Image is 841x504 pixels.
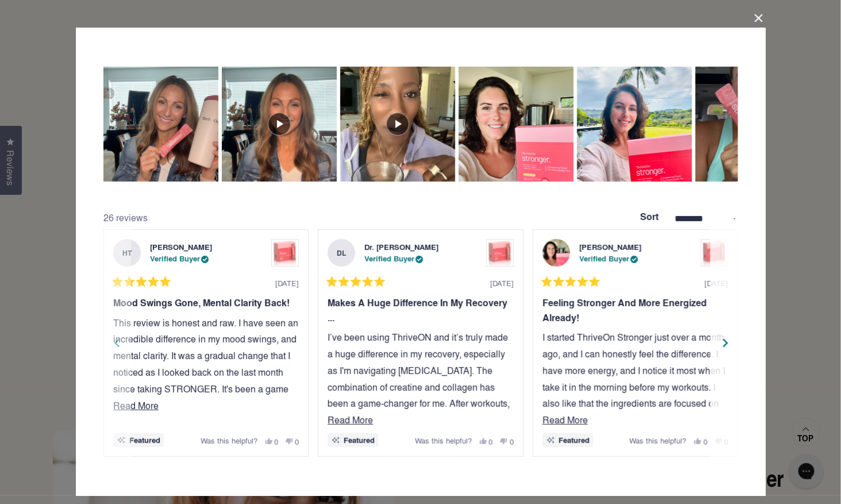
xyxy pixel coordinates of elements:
span: Was this helpful? [415,434,472,445]
div: Rated 5.0 out of 5 stars Based on 26 reviews [103,55,738,468]
li: Slide 2 [313,229,528,457]
button: 0 [500,436,513,445]
strong: DL [328,239,355,267]
img: Woman holding a red ThriveOn stronger supplement box outdoors with palm tree and tropical landsca... [577,67,692,182]
button: 0 [286,436,299,445]
button: Close Dialog [750,9,768,28]
img: Customer-uploaded video, show more details [222,67,337,182]
li: Slide 3 [528,229,742,457]
div: Verified Buyer [579,253,641,265]
div: Makes a huge difference in my recovery ... [328,295,513,325]
button: Gorgias live chat [6,4,40,39]
a: View ThriveOn Stronger [271,239,299,267]
img: Customer-uploaded video, show more details [340,67,455,182]
div: 26 reviews [103,210,148,225]
span: Read More [113,399,159,412]
strong: HT [113,239,141,267]
span: Featured [558,436,589,444]
div: Verified Buyer [364,253,439,265]
button: Read More [328,412,513,429]
div: Carousel of customer-uploaded media. Press left and right arrows to navigate. Press enter or spac... [103,67,738,182]
span: [DATE] [490,278,513,288]
span: [DATE] [704,278,728,288]
img: Profile picture for Andrea H. [542,239,570,267]
div: Reviews [103,209,738,457]
button: 0 [264,436,278,445]
a: View ThriveOn Stronger [700,239,728,267]
p: This review is honest and raw. I have seen an incredible difference in my mood swings, and mental... [113,315,299,414]
label: Sort [640,210,659,223]
button: 0 [479,436,493,445]
div: Verified Buyer [150,253,212,265]
div: Mood swings gone, mental clarity back! [113,295,299,310]
span: Read More [542,413,587,426]
div: Feeling Stronger and More Energized Already! [542,295,728,325]
p: I started ThriveOn Stronger just over a month ago, and I can honestly feel the difference. I have... [542,329,728,445]
img: A woman with long blonde hair wearing a denim jacket holds up a pink product tube and a white wat... [103,67,218,182]
strong: Dr. [PERSON_NAME] [364,241,439,252]
span: Featured [129,436,160,444]
a: View ThriveOn Stronger [486,239,513,267]
button: Read More [113,398,299,414]
span: Was this helpful? [200,434,257,445]
span: [DATE] [275,278,299,288]
strong: [PERSON_NAME] [150,241,212,252]
li: Slide 1 [99,229,313,457]
button: 0 [694,436,707,445]
select: Sort [668,213,738,225]
img: Woman smiling and holding a pink ThriveOn stronger supplement box in a modern kitchen [459,67,574,182]
span: Read More [328,413,373,426]
strong: [PERSON_NAME] [579,241,641,252]
span: Was this helpful? [629,434,686,445]
button: Next [711,229,738,457]
p: I’ve been using ThriveON and it’s truly made a huge difference in my recovery, especially as I'm ... [328,329,513,495]
div: Review Carousel [103,229,738,457]
button: Read More [542,412,728,429]
span: Featured [344,436,375,444]
img: A woman with blonde hair and red nail polish holding a pink packet while sitting in what appears ... [696,67,811,182]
